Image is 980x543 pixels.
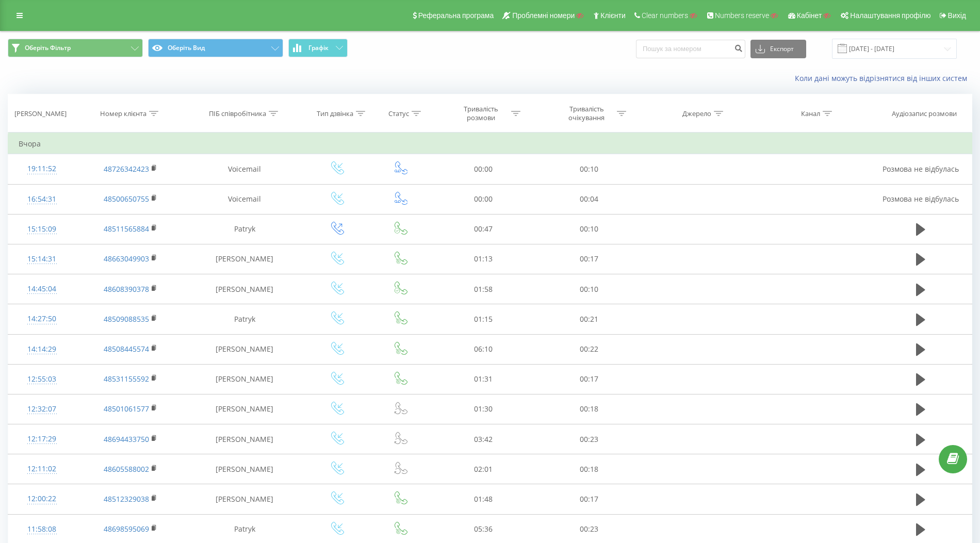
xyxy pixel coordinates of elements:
[431,454,536,484] td: 02:01
[186,304,304,334] td: Patryk
[186,244,304,274] td: [PERSON_NAME]
[715,11,769,20] span: Numbers reserve
[104,374,149,384] a: 48531155592
[536,364,642,394] td: 00:17
[19,489,66,509] div: 12:00:22
[308,44,329,52] span: Графік
[431,424,536,454] td: 03:42
[600,11,626,20] span: Клієнти
[536,184,642,214] td: 00:04
[431,394,536,424] td: 01:30
[104,194,149,204] a: 48500650755
[186,154,304,184] td: Voicemail
[19,369,66,389] div: 12:55:03
[19,189,66,209] div: 16:54:31
[431,484,536,514] td: 01:48
[431,304,536,334] td: 01:15
[14,109,67,118] div: [PERSON_NAME]
[288,39,348,57] button: Графік
[19,429,66,449] div: 12:17:29
[536,154,642,184] td: 00:10
[186,484,304,514] td: [PERSON_NAME]
[431,364,536,394] td: 01:31
[104,164,149,174] a: 48726342423
[682,109,711,118] div: Джерело
[797,11,822,20] span: Кабінет
[186,364,304,394] td: [PERSON_NAME]
[19,459,66,479] div: 12:11:02
[801,109,820,118] div: Канал
[19,279,66,299] div: 14:45:04
[536,214,642,244] td: 00:10
[19,249,66,269] div: 15:14:31
[948,11,966,20] span: Вихід
[512,11,575,20] span: Проблемні номери
[559,105,614,122] div: Тривалість очікування
[750,40,806,58] button: Експорт
[19,219,66,239] div: 15:15:09
[104,464,149,474] a: 48605588002
[536,424,642,454] td: 00:23
[536,454,642,484] td: 00:18
[19,309,66,329] div: 14:27:50
[317,109,353,118] div: Тип дзвінка
[388,109,409,118] div: Статус
[883,194,959,204] span: Розмова не відбулась
[536,304,642,334] td: 00:21
[431,334,536,364] td: 06:10
[104,404,149,414] a: 48501061577
[431,244,536,274] td: 01:13
[104,314,149,324] a: 48509088535
[19,159,66,179] div: 19:11:52
[431,184,536,214] td: 00:00
[431,274,536,304] td: 01:58
[642,11,688,20] span: Clear numbers
[453,105,509,122] div: Тривалість розмови
[104,284,149,294] a: 48608390378
[536,244,642,274] td: 00:17
[431,214,536,244] td: 00:47
[104,224,149,234] a: 48511565884
[892,109,957,118] div: Аудіозапис розмови
[850,11,930,20] span: Налаштування профілю
[104,254,149,264] a: 48663049903
[8,39,143,57] button: Оберіть Фільтр
[795,73,972,83] a: Коли дані можуть відрізнятися вiд інших систем
[883,164,959,174] span: Розмова не відбулась
[636,40,745,58] input: Пошук за номером
[418,11,494,20] span: Реферальна програма
[536,334,642,364] td: 00:22
[186,394,304,424] td: [PERSON_NAME]
[100,109,146,118] div: Номер клієнта
[431,154,536,184] td: 00:00
[104,344,149,354] a: 48508445574
[148,39,283,57] button: Оберіть Вид
[186,334,304,364] td: [PERSON_NAME]
[19,399,66,419] div: 12:32:07
[536,394,642,424] td: 00:18
[186,454,304,484] td: [PERSON_NAME]
[19,339,66,359] div: 14:14:29
[19,519,66,539] div: 11:58:08
[536,484,642,514] td: 00:17
[186,424,304,454] td: [PERSON_NAME]
[8,134,972,154] td: Вчора
[104,524,149,534] a: 48698595069
[186,184,304,214] td: Voicemail
[104,434,149,444] a: 48694433750
[186,214,304,244] td: Patryk
[25,44,71,52] span: Оберіть Фільтр
[104,494,149,504] a: 48512329038
[186,274,304,304] td: [PERSON_NAME]
[536,274,642,304] td: 00:10
[209,109,266,118] div: ПІБ співробітника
